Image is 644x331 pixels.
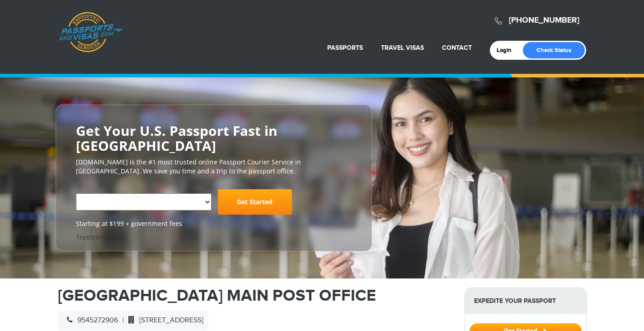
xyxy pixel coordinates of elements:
[62,316,118,325] span: 9545272906
[124,316,203,325] span: [STREET_ADDRESS]
[523,42,585,58] a: Check Status
[381,44,424,52] a: Travel Visas
[76,158,352,176] p: [DOMAIN_NAME] is the #1 most trusted online Passport Courier Service in [GEOGRAPHIC_DATA]. We sav...
[327,44,363,52] a: Passports
[509,15,579,25] a: [PHONE_NUMBER]
[76,219,352,228] span: Starting at $199 + government fees
[442,44,472,52] a: Contact
[465,288,586,314] strong: Expedite Your Passport
[58,311,208,331] div: |
[76,123,352,153] h2: Get Your U.S. Passport Fast in [GEOGRAPHIC_DATA]
[58,288,451,304] h1: [GEOGRAPHIC_DATA] MAIN POST OFFICE
[76,233,105,241] a: Trustpilot
[58,12,122,53] a: Passports & [DOMAIN_NAME]
[497,47,518,54] a: Login
[218,189,292,215] a: Get Started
